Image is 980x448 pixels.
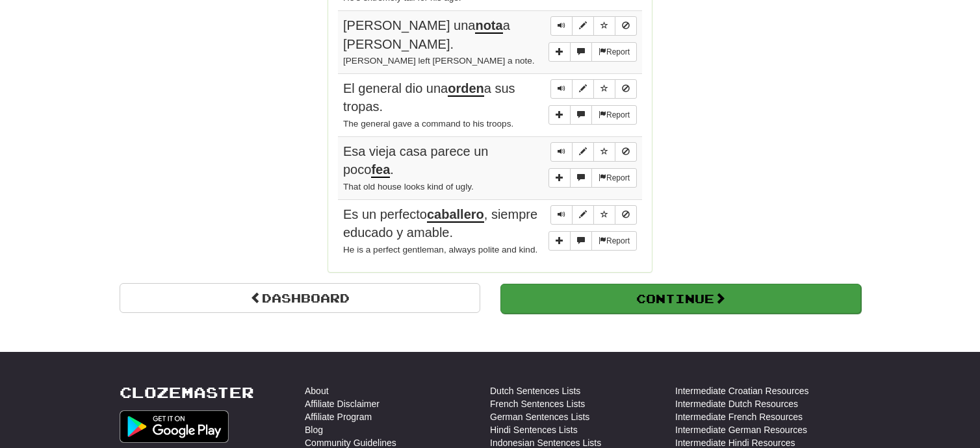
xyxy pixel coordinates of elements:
a: Intermediate Croatian Resources [675,384,808,397]
div: More sentence controls [548,42,637,62]
a: Intermediate French Resources [675,410,803,423]
button: Add sentence to collection [548,42,571,62]
button: Toggle ignore [615,205,637,225]
a: Dutch Sentences Lists [490,384,580,397]
small: The general gave a command to his troops. [343,119,513,129]
span: Esa vieja casa parece un poco . [343,144,488,179]
a: Affiliate Program [305,410,372,423]
small: He is a perfect gentleman, always polite and kind. [343,245,537,255]
button: Toggle favorite [593,79,615,99]
button: Play sentence audio [550,16,573,36]
a: Hindi Sentences Lists [490,423,578,436]
button: Edit sentence [572,16,594,36]
div: Sentence controls [550,142,637,162]
a: Intermediate German Resources [675,423,807,436]
a: Affiliate Disclaimer [305,397,380,410]
a: German Sentences Lists [490,410,589,423]
button: Toggle ignore [615,16,637,36]
button: Report [591,231,637,251]
button: Play sentence audio [550,142,573,162]
span: Es un perfecto , siempre educado y amable. [343,207,537,240]
button: Report [591,105,637,125]
button: Toggle favorite [593,16,615,36]
button: Add sentence to collection [548,105,571,125]
div: More sentence controls [548,105,637,125]
a: About [305,384,329,397]
span: El general dio una a sus tropas. [343,81,515,114]
button: Toggle favorite [593,142,615,162]
a: French Sentences Lists [490,397,585,410]
div: Sentence controls [550,205,637,225]
u: caballero [427,207,484,223]
a: Intermediate Dutch Resources [675,397,798,410]
button: Play sentence audio [550,79,573,99]
button: Add sentence to collection [548,231,571,251]
button: Toggle favorite [593,205,615,225]
button: Toggle ignore [615,79,637,99]
button: Edit sentence [572,79,594,99]
button: Toggle ignore [615,142,637,162]
a: Clozemaster [120,384,254,401]
div: More sentence controls [548,231,637,251]
button: Play sentence audio [550,205,573,225]
u: orden [448,81,484,97]
button: Continue [500,284,861,314]
div: Sentence controls [550,79,637,99]
u: fea [371,162,390,178]
div: Sentence controls [550,16,637,36]
a: Blog [305,423,323,436]
button: Edit sentence [572,142,594,162]
img: Get it on Google Play [120,410,229,443]
small: [PERSON_NAME] left [PERSON_NAME] a note. [343,56,535,66]
a: Dashboard [120,283,480,313]
button: Edit sentence [572,205,594,225]
button: Add sentence to collection [548,168,571,188]
div: More sentence controls [548,168,637,188]
span: [PERSON_NAME] una a [PERSON_NAME]. [343,18,510,51]
u: nota [475,18,502,34]
button: Report [591,42,637,62]
small: That old house looks kind of ugly. [343,182,474,192]
button: Report [591,168,637,188]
